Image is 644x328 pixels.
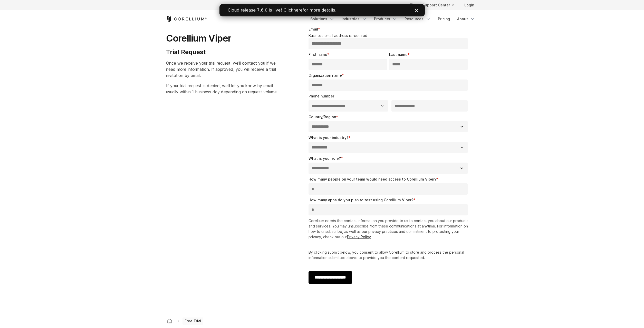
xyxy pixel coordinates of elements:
span: Phone number [309,94,334,98]
span: First name [309,52,327,57]
a: Resources [401,14,434,24]
a: About [454,14,478,24]
a: Solutions [307,14,338,24]
span: Free Trial [182,317,203,325]
a: Privacy Policy [347,235,371,239]
span: Email [309,27,318,31]
span: Last name [389,52,408,57]
div: Navigation Menu [403,1,478,10]
a: Pricing [435,14,453,24]
span: How many apps do you plan to test using Corellium Viper? [309,198,414,202]
a: Industries [339,14,370,24]
iframe: Intercom live chat banner [219,4,425,16]
div: Navigation Menu [307,14,478,24]
legend: Business email address is required [309,33,470,38]
p: Corellium needs the contact information you provide to us to contact you about our products and s... [309,218,470,240]
button: Search [407,1,416,10]
span: Once we receive your trial request, we'll contact you if we need more information. If approved, y... [166,61,276,78]
span: Organization name [309,73,342,77]
a: Support Center [418,1,458,10]
h4: Trial Request [166,48,278,56]
span: What is your industry? [309,135,349,140]
a: Products [371,14,400,24]
span: How many people on your team would need access to Corellium Viper? [309,177,437,181]
a: Corellium Home [166,16,207,22]
a: Login [460,1,478,10]
h1: Corellium Viper [166,33,278,44]
span: Country/Region [309,115,336,119]
span: If your trial request is denied, we'll let you know by email usually within 1 business day depend... [166,83,278,94]
a: Corellium home [165,317,174,325]
span: What is your role? [309,156,341,161]
p: By clicking submit below, you consent to allow Corellium to store and process the personal inform... [309,250,470,260]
